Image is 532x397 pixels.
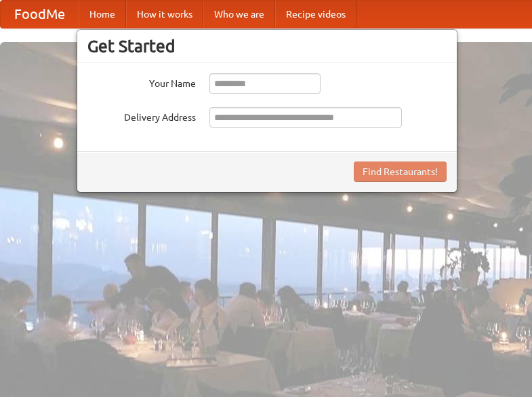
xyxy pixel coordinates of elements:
[87,73,196,90] label: Your Name
[203,1,275,28] a: Who we are
[126,1,203,28] a: How it works
[1,1,79,28] a: FoodMe
[87,107,196,124] label: Delivery Address
[354,162,447,182] button: Find Restaurants!
[79,1,126,28] a: Home
[275,1,356,28] a: Recipe videos
[87,36,447,56] h3: Get Started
